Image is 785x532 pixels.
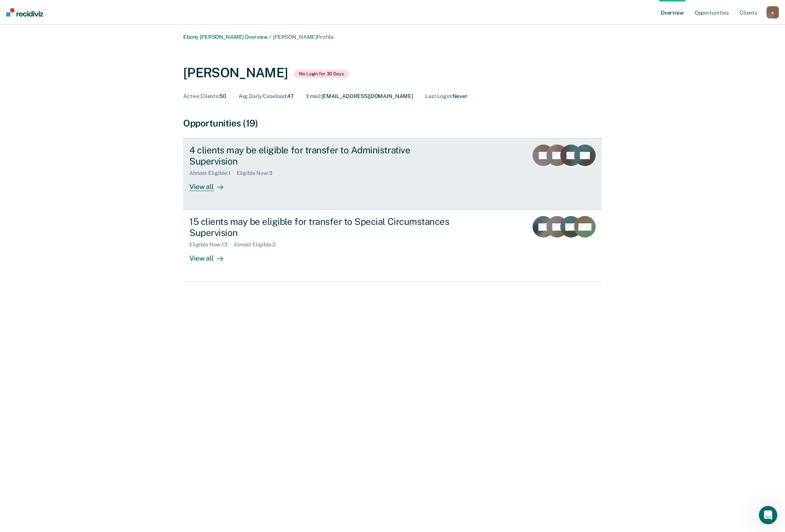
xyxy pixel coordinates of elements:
span: No Login for 30 Days [294,70,349,78]
div: View all [189,176,232,191]
a: Ebony [PERSON_NAME] Overview [183,34,268,40]
div: [PERSON_NAME] [183,65,288,81]
div: 15 clients may be eligible for transfer to Special Circumstances Supervision [189,216,459,238]
div: Never [425,93,468,100]
div: [EMAIL_ADDRESS][DOMAIN_NAME] [306,93,413,100]
span: / [268,34,273,40]
div: View all [189,248,232,263]
span: [PERSON_NAME] Profile [273,34,334,40]
span: Active Clients : [183,93,219,99]
a: 4 clients may be eligible for transfer to Administrative SupervisionAlmost Eligible:1Eligible Now... [183,138,602,210]
div: 4 clients may be eligible for transfer to Administrative Supervision [189,145,459,167]
div: Eligible Now : 13 [189,241,234,248]
div: 50 [183,93,226,100]
div: Eligible Now : 3 [237,170,279,176]
span: Avg Daily Caseload : [239,93,287,99]
span: Last Login : [425,93,452,99]
div: Almost Eligible : 1 [189,170,237,176]
div: 47 [239,93,294,100]
iframe: Intercom live chat [759,506,777,524]
img: Recidiviz [6,8,43,17]
a: 15 clients may be eligible for transfer to Special Circumstances SupervisionEligible Now:13Almost... [183,210,602,281]
div: Almost Eligible : 2 [234,241,282,248]
span: Email : [306,93,321,99]
div: Opportunities (19) [183,118,602,129]
button: e [767,6,779,18]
